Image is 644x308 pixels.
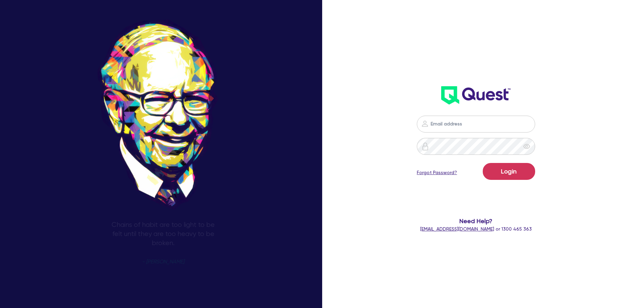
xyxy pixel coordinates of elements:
span: or 1300 465 363 [420,226,532,232]
a: Forgot Password? [417,169,457,176]
img: wH2k97JdezQIQAAAABJRU5ErkJggg== [441,86,510,104]
img: icon-password [421,142,429,150]
input: Email address [417,116,535,133]
img: icon-password [421,120,429,128]
button: Login [483,163,535,180]
a: [EMAIL_ADDRESS][DOMAIN_NAME] [420,226,494,232]
span: Need Help? [390,216,563,226]
span: eye [523,143,530,150]
span: - [PERSON_NAME] [142,259,184,264]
